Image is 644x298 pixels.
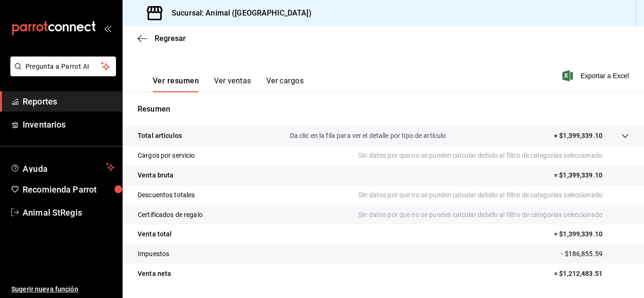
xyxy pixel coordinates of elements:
p: Sin datos por que no se pueden calcular debido al filtro de categorías seleccionado [358,210,629,220]
p: = $1,399,339.10 [554,229,629,239]
span: Reportes [23,95,115,108]
p: Sin datos por que no se pueden calcular debido al filtro de categorías seleccionado [358,151,629,161]
span: Inventarios [23,118,115,131]
p: Descuentos totales [138,190,195,200]
p: Da clic en la fila para ver el detalle por tipo de artículo [290,131,446,141]
button: Pregunta a Parrot AI [10,56,116,76]
p: Certificados de regalo [138,210,203,220]
p: Resumen [138,104,629,115]
p: Venta bruta [138,170,173,180]
span: Regresar [155,34,186,43]
p: - $186,855.59 [561,249,629,259]
p: = $1,212,483.51 [554,269,629,279]
p: = $1,399,339.10 [554,170,629,180]
button: Ver cargos [266,76,304,92]
p: Impuestos [138,249,169,259]
button: open_drawer_menu [104,24,111,32]
div: navigation tabs [153,76,304,92]
button: Exportar a Excel [564,70,629,81]
p: Sin datos por que no se pueden calcular debido al filtro de categorías seleccionado [358,190,629,200]
button: Ver ventas [214,76,251,92]
span: Pregunta a Parrot AI [25,62,101,72]
span: Ayuda [23,161,102,173]
p: Total artículos [138,131,182,141]
h3: Sucursal: Animal ([GEOGRAPHIC_DATA]) [164,8,312,19]
p: Cargos por servicio [138,151,195,161]
p: Venta total [138,229,172,239]
span: Recomienda Parrot [23,183,115,196]
span: Animal StRegis [23,206,115,219]
a: Pregunta a Parrot AI [7,68,116,78]
p: + $1,399,339.10 [554,131,603,141]
span: Sugerir nueva función [11,284,115,294]
p: Venta neta [138,269,171,279]
button: Ver resumen [153,76,199,92]
button: Regresar [138,34,186,43]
